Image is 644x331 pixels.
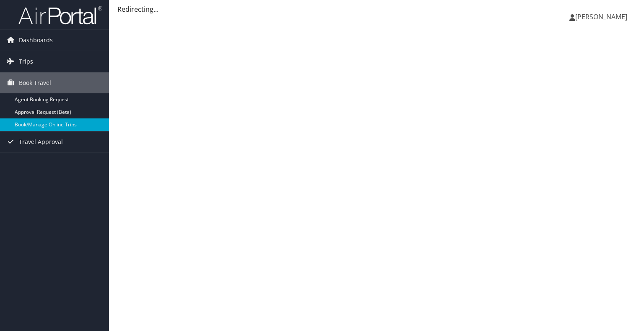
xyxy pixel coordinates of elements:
img: airportal-logo.png [18,5,102,25]
div: Redirecting... [117,4,636,14]
a: [PERSON_NAME] [569,4,636,29]
span: Book Travel [19,72,51,93]
span: Travel Approval [19,131,63,152]
span: Trips [19,51,33,72]
span: Dashboards [19,30,53,51]
span: [PERSON_NAME] [575,12,627,21]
